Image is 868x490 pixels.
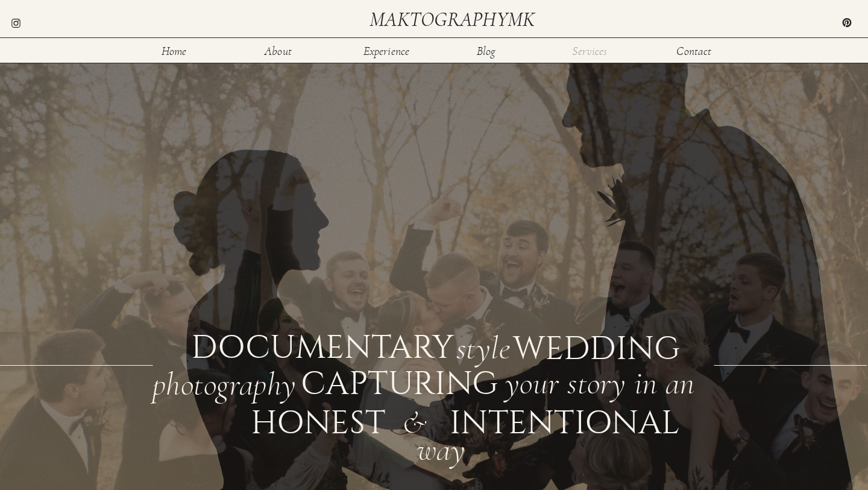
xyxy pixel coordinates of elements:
[153,369,298,396] div: photography
[467,45,506,56] a: Blog
[456,332,509,358] div: style
[513,332,678,358] div: WEDDING
[259,45,298,56] a: About
[570,45,609,56] a: Services
[450,407,537,434] div: intentional
[191,331,450,360] div: documentary
[417,434,476,462] div: way
[362,45,410,56] a: Experience
[154,45,193,56] a: Home
[675,45,714,56] a: Contact
[251,407,338,434] div: honest
[370,10,539,30] a: maktographymk
[301,367,442,395] div: CAPTURING
[402,407,438,434] div: &
[505,367,712,395] div: your story in an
